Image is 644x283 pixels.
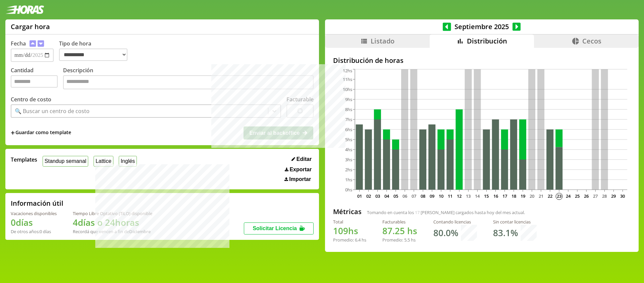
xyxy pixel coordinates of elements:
span: Distribución [467,36,507,45]
text: 24 [566,193,571,199]
text: 10 [439,193,443,199]
tspan: 7hs [345,116,352,122]
div: Total [333,219,366,225]
tspan: 1hs [345,177,352,183]
label: Facturable [286,96,314,103]
text: 03 [375,193,380,199]
text: 29 [611,193,616,199]
tspan: 4hs [345,147,352,153]
text: 06 [402,193,407,199]
div: Sin contar licencias [493,219,537,225]
text: 30 [620,193,625,199]
span: + [11,129,15,136]
div: 🔍 Buscar un centro de costo [15,107,90,115]
div: Contando licencias [433,219,477,225]
text: 11 [448,193,452,199]
label: Cantidad [11,67,63,91]
text: 22 [548,193,552,199]
tspan: 3hs [345,157,352,163]
b: Diciembre [129,228,151,234]
button: Exportar [283,166,314,173]
button: Inglés [119,156,137,166]
button: Standup semanal [43,156,88,166]
text: 19 [521,193,525,199]
text: 25 [575,193,580,199]
button: Lattice [94,156,113,166]
label: Tipo de hora [59,40,133,62]
text: 04 [384,193,389,199]
text: 08 [421,193,425,199]
h2: Información útil [11,199,63,208]
textarea: Descripción [63,75,314,89]
span: Cecos [582,36,601,45]
button: Solicitar Licencia [244,222,314,234]
span: 6.4 [355,237,361,243]
text: 05 [393,193,398,199]
label: Fecha [11,40,26,47]
span: Septiembre 2025 [451,22,513,31]
span: 17 [415,209,420,215]
div: Recordá que vencen a fin de [73,228,152,234]
input: Cantidad [11,75,58,88]
text: 15 [484,193,489,199]
tspan: 12hs [343,68,352,74]
div: Promedio: hs [382,237,417,243]
img: logotipo [5,5,44,14]
text: 23 [557,193,561,199]
tspan: 8hs [345,106,352,112]
span: 5.5 [404,237,410,243]
text: 14 [475,193,480,199]
span: Templates [11,156,37,163]
span: 87.25 [382,225,405,237]
tspan: 6hs [345,126,352,132]
tspan: 0hs [345,187,352,193]
text: 12 [457,193,462,199]
text: 07 [412,193,416,199]
div: Tiempo Libre Optativo (TiLO) disponible [73,210,152,216]
div: De otros años: 0 días [11,228,57,234]
button: Editar [289,156,314,163]
span: Tomando en cuenta los [PERSON_NAME] cargados hasta hoy del mes actual. [367,209,525,215]
h1: 0 días [11,216,57,228]
h1: Cargar hora [11,22,50,31]
text: 02 [366,193,371,199]
h1: 80.0 % [433,227,458,239]
text: 21 [539,193,543,199]
label: Descripción [63,67,314,91]
span: Editar [297,156,312,162]
text: 18 [511,193,516,199]
h1: 4 días o 24 horas [73,216,152,228]
span: Listado [371,36,394,45]
text: 13 [466,193,471,199]
tspan: 9hs [345,96,352,102]
span: Exportar [289,167,312,173]
h1: hs [333,225,366,237]
span: 109 [333,225,348,237]
h2: Distribución de horas [333,56,631,65]
text: 17 [502,193,507,199]
h1: hs [382,225,417,237]
text: 26 [584,193,589,199]
span: Solicitar Licencia [253,225,297,231]
text: 27 [593,193,598,199]
text: 01 [357,193,362,199]
h1: 83.1 % [493,227,518,239]
h2: Métricas [333,207,362,216]
span: +Guardar como template [11,129,71,136]
text: 09 [430,193,434,199]
div: Vacaciones disponibles [11,210,57,216]
tspan: 5hs [345,136,352,143]
tspan: 2hs [345,167,352,173]
span: Importar [289,176,311,182]
tspan: 11hs [343,76,352,82]
div: Facturables [382,219,417,225]
text: 20 [530,193,534,199]
tspan: 10hs [343,86,352,92]
label: Centro de costo [11,96,51,103]
select: Tipo de hora [59,49,127,61]
text: 16 [493,193,498,199]
div: Promedio: hs [333,237,366,243]
text: 28 [602,193,607,199]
